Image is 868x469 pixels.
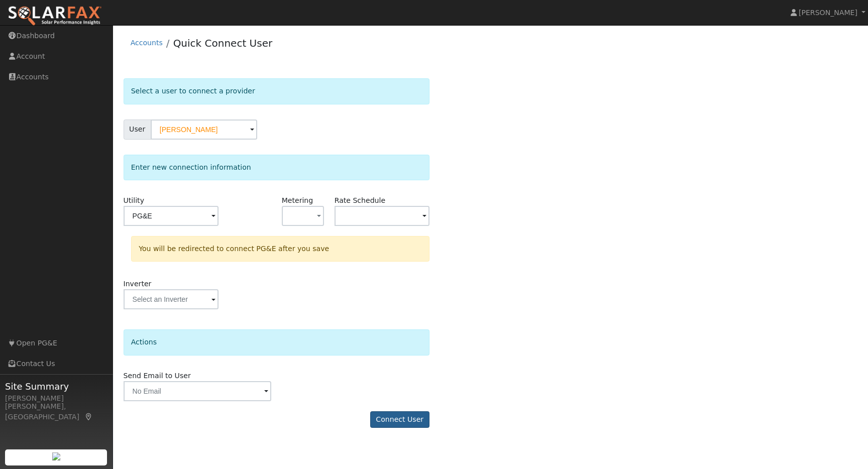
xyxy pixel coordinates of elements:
[124,120,151,140] span: User
[335,195,385,206] label: Rate Schedule
[84,413,93,421] a: Map
[8,6,102,27] img: SolarFax
[282,195,313,206] label: Metering
[151,120,257,140] input: Select a User
[124,371,191,381] label: Send Email to User
[370,411,429,428] button: Connect User
[124,206,219,226] input: Select a Utility
[124,329,429,355] div: Actions
[124,381,271,401] input: No Email
[124,155,429,180] div: Enter new connection information
[799,9,857,17] span: [PERSON_NAME]
[124,78,429,104] div: Select a user to connect a provider
[124,279,152,289] label: Inverter
[5,401,107,422] div: [PERSON_NAME], [GEOGRAPHIC_DATA]
[131,236,429,262] div: You will be redirected to connect PG&E after you save
[52,452,60,460] img: retrieve
[124,195,144,206] label: Utility
[5,393,107,404] div: [PERSON_NAME]
[173,37,273,49] a: Quick Connect User
[5,380,107,393] span: Site Summary
[131,39,163,47] a: Accounts
[124,289,219,309] input: Select an Inverter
